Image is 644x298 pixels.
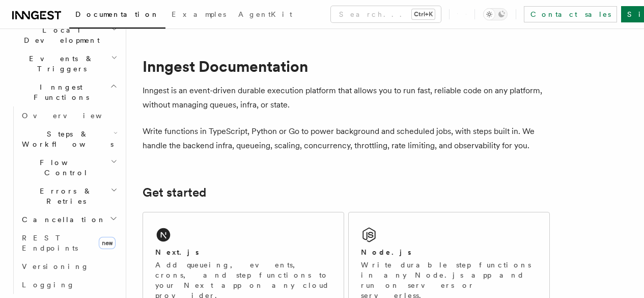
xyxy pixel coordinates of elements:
span: Local Development [8,25,111,45]
span: AgentKit [238,10,292,18]
span: Cancellation [18,214,106,225]
a: Get started [143,185,206,200]
span: Errors & Retries [18,186,110,206]
span: Events & Triggers [8,53,111,74]
span: Flow Control [18,157,110,178]
span: new [99,237,116,249]
span: REST Endpoints [22,234,78,252]
button: Search...Ctrl+K [331,6,441,22]
a: Overview [18,106,120,125]
button: Events & Triggers [8,49,120,78]
button: Flow Control [18,153,120,182]
p: Inngest is an event-driven durable execution platform that allows you to run fast, reliable code ... [143,84,550,112]
button: Cancellation [18,210,120,229]
p: Write functions in TypeScript, Python or Go to power background and scheduled jobs, with steps bu... [143,124,550,153]
span: Examples [172,10,226,18]
a: Documentation [69,3,165,29]
button: Local Development [8,21,120,49]
span: Overview [22,112,127,120]
span: Documentation [75,10,159,18]
span: Inngest Functions [8,82,110,102]
span: Steps & Workflows [18,129,114,149]
button: Errors & Retries [18,182,120,210]
button: Steps & Workflows [18,125,120,153]
kbd: Ctrl+K [412,9,435,19]
div: Inngest Functions [8,106,120,294]
a: AgentKit [232,3,298,28]
span: Versioning [22,262,89,270]
button: Inngest Functions [8,78,120,106]
button: Toggle dark mode [483,8,508,20]
a: Contact sales [524,6,617,22]
a: REST Endpointsnew [18,229,120,257]
a: Logging [18,276,120,294]
h1: Inngest Documentation [143,57,550,75]
a: Examples [165,3,232,28]
span: Logging [22,281,75,289]
a: Versioning [18,257,120,276]
h2: Node.js [361,247,411,257]
h2: Next.js [155,247,199,257]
